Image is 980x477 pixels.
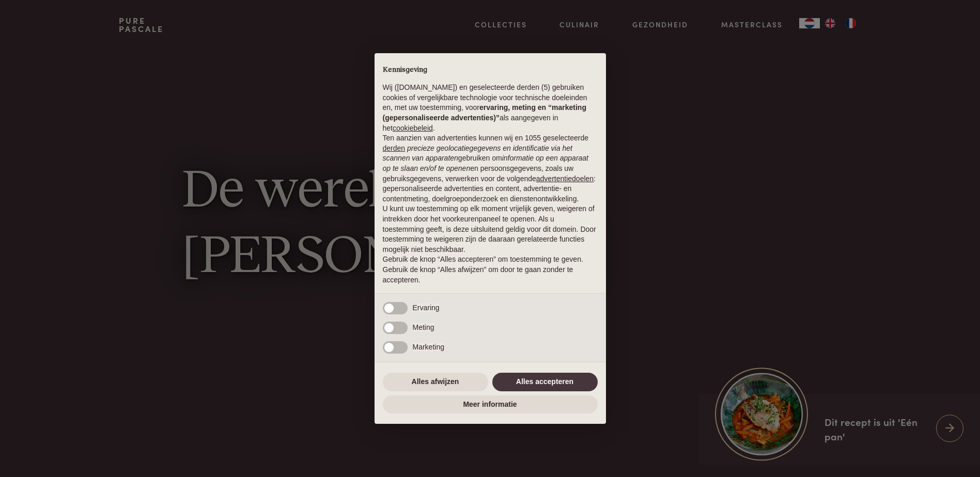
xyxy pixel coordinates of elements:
strong: ervaring, meting en “marketing (gepersonaliseerde advertenties)” [383,103,586,122]
span: Marketing [413,343,444,351]
button: advertentiedoelen [536,174,594,184]
p: U kunt uw toestemming op elk moment vrijelijk geven, weigeren of intrekken door het voorkeurenpan... [383,204,598,255]
em: precieze geolocatiegegevens en identificatie via het scannen van apparaten [383,144,572,163]
a: cookiebeleid [393,124,433,132]
span: Ervaring [413,304,440,312]
button: derden [383,144,406,154]
button: Alles afwijzen [383,373,488,391]
p: Ten aanzien van advertenties kunnen wij en 1055 geselecteerde gebruiken om en persoonsgegevens, z... [383,133,598,204]
p: Gebruik de knop “Alles accepteren” om toestemming te geven. Gebruik de knop “Alles afwijzen” om d... [383,255,598,285]
h2: Kennisgeving [383,66,598,75]
button: Meer informatie [383,395,598,414]
span: Meting [413,323,434,331]
em: informatie op een apparaat op te slaan en/of te openen [383,154,589,172]
button: Alles accepteren [492,373,598,391]
p: Wij ([DOMAIN_NAME]) en geselecteerde derden (5) gebruiken cookies of vergelijkbare technologie vo... [383,83,598,133]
